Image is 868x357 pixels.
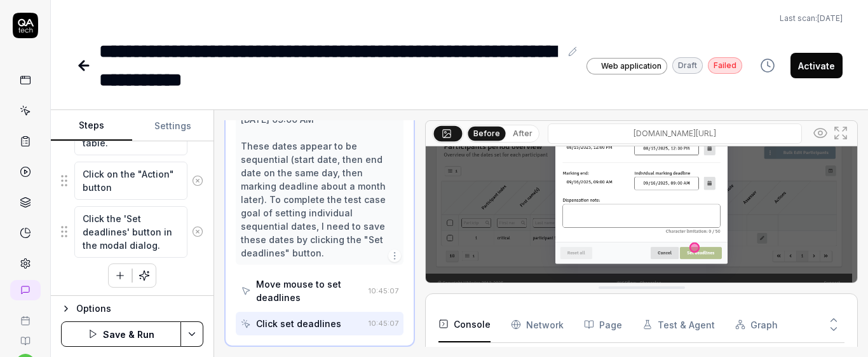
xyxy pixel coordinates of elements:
span: Web application [601,60,661,72]
button: Before [468,126,506,140]
button: Remove step [187,168,208,193]
button: Settings [132,111,214,141]
a: Book a call with us [5,305,45,326]
button: Last scan:[DATE] [780,13,843,24]
div: Suggestions [61,161,203,200]
button: Click set deadlines10:45:07 [236,312,403,335]
button: After [508,127,538,141]
button: Test & Agent [642,307,715,342]
time: 10:45:07 [369,286,398,295]
button: Open in full screen [831,123,851,143]
button: Steps [51,111,132,141]
button: View version history [752,53,783,78]
div: Failed [708,57,742,74]
button: Console [438,307,491,342]
div: Move mouse to set deadlines [256,277,363,304]
button: Save & Run [61,321,181,347]
a: Documentation [5,326,45,346]
div: Suggestions [61,206,203,258]
div: Options [76,301,203,316]
button: Activate [790,53,843,78]
a: New conversation [10,280,41,300]
img: Screenshot [426,23,857,293]
button: Show all interative elements [810,123,831,143]
button: Move mouse to set deadlines10:45:07 [236,272,403,309]
span: Last scan: [780,13,843,24]
button: Network [511,307,564,342]
a: Web application [587,57,667,74]
button: Page [584,307,622,342]
div: Click set deadlines [256,317,341,330]
time: [DATE] [817,13,843,23]
time: 10:45:07 [369,319,398,328]
button: Options [61,301,203,316]
button: Graph [735,307,778,342]
div: Draft [672,57,703,74]
button: Remove step [187,219,208,244]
